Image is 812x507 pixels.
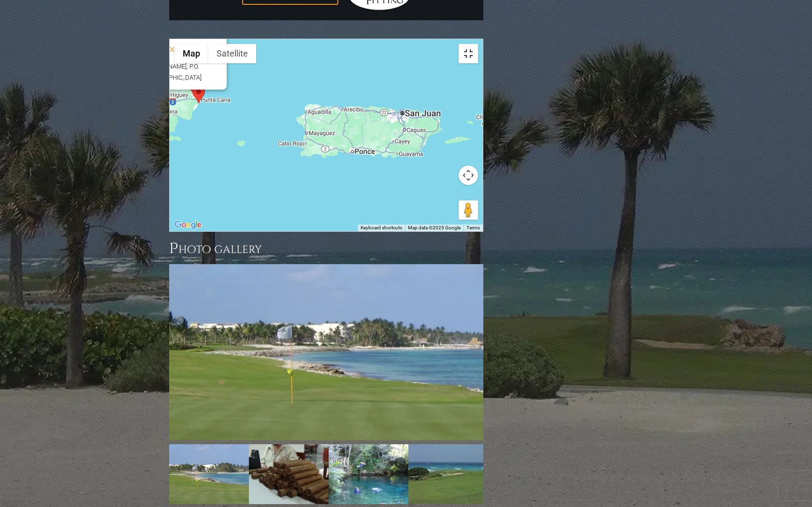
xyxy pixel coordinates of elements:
button: Show street map [174,44,208,63]
button: Keyboard shortcuts [361,225,402,231]
a: Open this area in Google Maps (opens a new window) [172,219,204,231]
button: Show satellite imagery [208,44,256,63]
button: Map camera controls [459,166,478,185]
button: Toggle fullscreen view [459,44,478,63]
button: Drag Pegman onto the map to open Street View [459,200,478,220]
h3: Photo Gallery [169,239,483,258]
span: Map data ©2025 Google [408,225,461,230]
a: Terms [466,225,480,230]
img: Google [172,219,204,231]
